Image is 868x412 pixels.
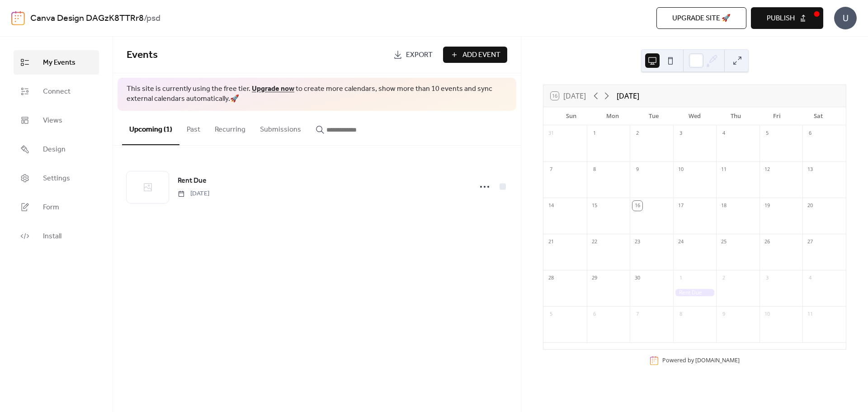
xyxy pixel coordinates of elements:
[676,273,686,283] div: 1
[14,195,99,219] a: Form
[590,201,599,211] div: 15
[632,309,642,319] div: 7
[762,128,772,138] div: 5
[590,273,599,283] div: 29
[632,165,642,175] div: 9
[797,107,839,125] div: Sat
[676,165,686,175] div: 10
[715,107,756,125] div: Thu
[674,107,715,125] div: Wed
[756,107,797,125] div: Fri
[617,90,639,101] div: [DATE]
[805,273,815,283] div: 4
[805,201,815,211] div: 20
[546,201,556,211] div: 14
[43,202,59,213] span: Form
[592,107,633,125] div: Mon
[662,356,740,364] div: Powered by
[43,173,70,184] span: Settings
[252,82,294,96] a: Upgrade now
[834,7,857,29] div: U
[14,108,99,133] a: Views
[127,45,158,65] span: Events
[546,273,556,283] div: 28
[719,309,729,319] div: 9
[767,13,795,24] span: Publish
[676,201,686,211] div: 17
[43,144,66,155] span: Design
[719,201,729,211] div: 18
[30,10,144,27] a: Canva Design DAGzK8TTRr8
[805,165,815,175] div: 13
[719,165,729,175] div: 11
[14,137,99,161] a: Design
[632,273,642,283] div: 30
[751,7,823,29] button: Publish
[178,175,207,187] a: Rent Due
[546,165,556,175] div: 7
[590,128,599,138] div: 1
[805,128,815,138] div: 6
[253,111,308,144] button: Submissions
[590,165,599,175] div: 8
[387,47,439,63] a: Export
[590,237,599,247] div: 22
[179,111,208,144] button: Past
[762,237,772,247] div: 26
[43,231,61,242] span: Install
[762,165,772,175] div: 12
[546,128,556,138] div: 31
[443,47,507,63] button: Add Event
[146,10,160,27] b: psd
[546,309,556,319] div: 5
[673,289,717,297] div: Rent Due
[805,237,815,247] div: 27
[14,224,99,248] a: Install
[14,50,99,75] a: My Events
[144,10,146,27] b: /
[546,237,556,247] div: 21
[208,111,253,144] button: Recurring
[695,356,740,364] a: [DOMAIN_NAME]
[632,201,642,211] div: 16
[656,7,746,29] button: Upgrade site 🚀
[178,189,209,199] span: [DATE]
[676,309,686,319] div: 8
[406,50,433,61] span: Export
[14,166,99,190] a: Settings
[122,111,179,145] button: Upcoming (1)
[633,107,674,125] div: Tue
[719,273,729,283] div: 2
[127,84,507,104] span: This site is currently using the free tier. to create more calendars, show more than 10 events an...
[719,237,729,247] div: 25
[719,128,729,138] div: 4
[762,273,772,283] div: 3
[762,201,772,211] div: 19
[632,237,642,247] div: 23
[676,237,686,247] div: 24
[11,11,25,25] img: logo
[762,309,772,319] div: 10
[14,79,99,104] a: Connect
[676,128,686,138] div: 3
[805,309,815,319] div: 11
[672,13,731,24] span: Upgrade site 🚀
[551,107,592,125] div: Sun
[43,115,62,126] span: Views
[178,175,207,186] span: Rent Due
[43,57,75,68] span: My Events
[462,50,500,61] span: Add Event
[590,309,599,319] div: 6
[632,128,642,138] div: 2
[43,86,71,97] span: Connect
